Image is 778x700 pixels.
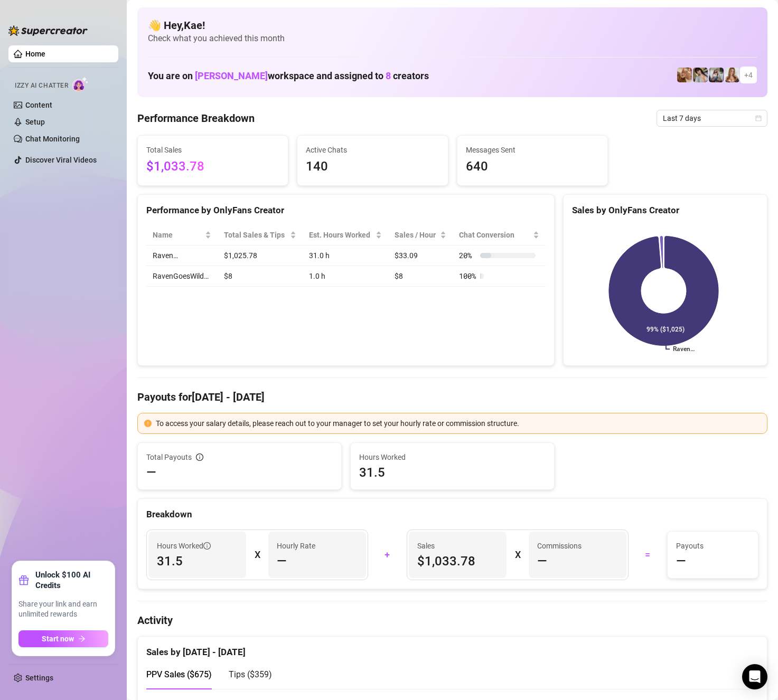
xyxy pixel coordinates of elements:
[78,635,86,642] span: arrow-right
[42,635,74,643] span: Start now
[218,266,303,287] td: $8
[395,229,438,241] span: Sales / Hour
[144,420,152,427] span: exclamation-circle
[195,70,268,81] span: [PERSON_NAME]
[374,546,400,563] div: +
[203,542,211,550] span: info-circle
[25,101,52,109] a: Content
[146,144,279,156] span: Total Sales
[744,69,753,81] span: + 4
[146,245,218,266] td: Raven…
[677,68,692,82] img: Roux️‍
[742,664,767,689] div: Open Intercom Messenger
[148,70,429,82] h1: You are on workspace and assigned to creators
[157,540,211,552] span: Hours Worked
[218,245,303,266] td: $1,025.78
[146,451,192,463] span: Total Payouts
[466,144,599,156] span: Messages Sent
[277,553,287,570] span: —
[18,599,108,620] span: Share your link and earn unlimited rewards
[146,225,218,245] th: Name
[25,118,45,126] a: Setup
[709,68,724,82] img: ANDREA
[673,346,695,353] text: Raven…
[466,157,599,177] span: 640
[157,553,238,570] span: 31.5
[388,245,453,266] td: $33.09
[72,77,89,92] img: AI Chatter
[635,546,661,563] div: =
[459,250,476,261] span: 20 %
[25,674,53,682] a: Settings
[277,540,315,552] article: Hourly Rate
[676,553,686,570] span: —
[459,229,531,241] span: Chat Conversion
[196,453,203,461] span: info-circle
[146,464,156,481] span: —
[663,110,761,126] span: Last 7 days
[25,50,45,58] a: Home
[146,157,279,177] span: $1,033.78
[18,630,108,647] button: Start nowarrow-right
[18,575,29,585] span: gift
[309,229,373,241] div: Est. Hours Worked
[515,546,520,563] div: X
[459,270,476,282] span: 100 %
[755,115,762,121] span: calendar
[537,553,547,570] span: —
[137,613,767,628] h4: Activity
[25,156,97,164] a: Discover Viral Videos
[218,225,303,245] th: Total Sales & Tips
[693,68,708,82] img: Raven
[8,25,88,36] img: logo-BBDzfeDw.svg
[25,135,80,143] a: Chat Monitoring
[306,157,439,177] span: 140
[15,81,68,91] span: Izzy AI Chatter
[224,229,288,241] span: Total Sales & Tips
[359,451,546,463] span: Hours Worked
[148,18,757,33] h4: 👋 Hey, Kae !
[156,418,761,429] div: To access your salary details, please reach out to your manager to set your hourly rate or commis...
[386,70,391,81] span: 8
[388,266,453,287] td: $8
[388,225,453,245] th: Sales / Hour
[146,203,546,217] div: Performance by OnlyFans Creator
[572,203,758,217] div: Sales by OnlyFans Creator
[153,229,203,241] span: Name
[725,68,739,82] img: Roux
[306,144,439,156] span: Active Chats
[417,553,498,570] span: $1,033.78
[537,540,582,552] article: Commissions
[146,637,758,659] div: Sales by [DATE] - [DATE]
[359,464,546,481] span: 31.5
[146,507,758,522] div: Breakdown
[146,266,218,287] td: RavenGoesWild…
[35,570,108,591] strong: Unlock $100 AI Credits
[137,111,255,126] h4: Performance Breakdown
[255,546,260,563] div: X
[417,540,498,552] span: Sales
[137,390,767,404] h4: Payouts for [DATE] - [DATE]
[146,669,212,679] span: PPV Sales ( $675 )
[229,669,272,679] span: Tips ( $359 )
[453,225,546,245] th: Chat Conversion
[148,33,757,44] span: Check what you achieved this month
[676,540,749,552] span: Payouts
[303,245,388,266] td: 31.0 h
[303,266,388,287] td: 1.0 h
